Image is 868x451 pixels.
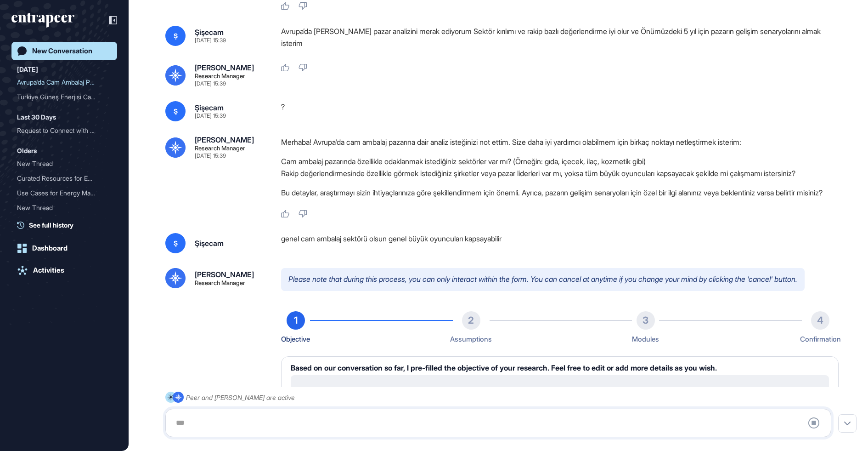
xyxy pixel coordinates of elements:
[281,167,839,179] li: Rakip değerlendirmesinde özellikle görmek istediğiniz şirketler veya pazar liderleri var mı, yoks...
[11,239,117,257] a: Dashboard
[281,268,805,291] p: Please note that during this process, you can only interact within the form. You can cancel at an...
[32,47,92,55] div: New Conversation
[17,186,112,200] div: Use Cases for Energy Management in Glass Manufacturing
[17,156,112,171] div: New Thread
[281,233,839,253] div: genel cam ambalaj sektörü olsun genel büyük oyuncuları kapsayabilir
[17,90,104,104] div: Türkiye Güneş Enerjisi Ca...
[637,311,655,330] div: 3
[195,29,224,36] div: Şişecam
[195,104,224,111] div: Şişecam
[174,32,178,40] span: Ş
[287,311,305,330] div: 1
[195,153,226,159] div: [DATE] 15:39
[33,266,64,274] div: Activities
[281,136,839,148] p: Merhaba! Avrupa'da cam ambalaj pazarına dair analiz isteğinizi not ettim. Size daha iyi yardımcı ...
[281,333,310,345] div: Objective
[195,81,226,86] div: [DATE] 15:39
[186,392,295,403] div: Peer and [PERSON_NAME] are active
[195,145,245,151] div: Research Manager
[29,220,73,230] span: See full history
[195,64,254,71] div: [PERSON_NAME]
[11,42,117,60] a: New Conversation
[291,364,829,371] h6: Based on our conversation so far, I pre-filled the objective of your research. Feel free to edit ...
[195,73,245,79] div: Research Manager
[632,333,659,345] div: Modules
[281,101,839,121] div: ?
[17,123,104,138] div: Request to Connect with R...
[195,136,254,143] div: [PERSON_NAME]
[17,112,56,123] div: Last 30 Days
[195,280,245,286] div: Research Manager
[450,333,492,345] div: Assumptions
[174,108,178,115] span: Ş
[32,244,68,252] div: Dashboard
[811,311,829,330] div: 4
[462,311,480,330] div: 2
[800,333,841,345] div: Confirmation
[17,156,104,171] div: New Thread
[195,38,226,43] div: [DATE] 15:39
[17,123,112,138] div: Request to Connect with Reese
[174,240,178,247] span: Ş
[17,220,117,230] a: See full history
[195,113,226,119] div: [DATE] 15:39
[281,155,839,167] li: Cam ambalaj pazarında özellikle odaklanmak istediğiniz sektörler var mı? (Örneğin: gıda, içecek, ...
[281,187,839,199] p: Bu detaylar, araştırmayı sizin ihtiyaçlarınıza göre şekillendirmem için önemli. Ayrıca, pazarın g...
[17,171,104,186] div: Curated Resources for Ene...
[17,90,112,104] div: Türkiye Güneş Enerjisi Camları Pazarı Analizi: Rekabet, İthalat Etkileri ve Enerji Depolama Tekno...
[17,64,38,75] div: [DATE]
[11,261,117,280] a: Activities
[11,13,74,28] div: entrapeer-logo
[281,26,839,49] div: Avrupa’da [PERSON_NAME] pazar analizini merak ediyorum Sektör kırılımı ve rakip bazlı değerlendir...
[17,171,112,186] div: Curated Resources for Energy Management in Manufacturing
[17,75,112,90] div: Avrupa'da Cam Ambalaj Pazar Analizi: Sektör Kırılımı, Rakip Değerlendirmesi ve 5 Yıl İçin Gelişim...
[17,200,112,215] div: New Thread
[17,200,104,215] div: New Thread
[17,75,104,90] div: Avrupa'da Cam Ambalaj Paz...
[17,186,104,200] div: Use Cases for Energy Mana...
[195,271,254,278] div: [PERSON_NAME]
[195,240,224,247] div: Şişecam
[17,145,37,156] div: Olders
